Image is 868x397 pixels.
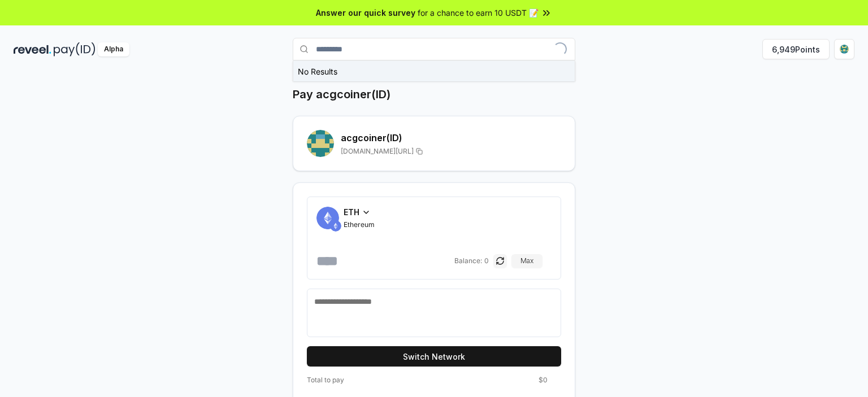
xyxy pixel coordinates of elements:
span: [DOMAIN_NAME][URL] [341,147,414,156]
div: No Results [298,66,337,77]
span: 0 [484,256,489,265]
h2: acgcoiner (ID) [341,131,561,145]
button: 6,949Points [762,39,830,59]
span: $0 [539,376,548,385]
span: Ethereum [344,220,375,229]
div: Alpha [98,42,129,56]
span: ETH [344,206,359,218]
span: Balance: [454,256,482,265]
img: reveel_dark [14,42,51,56]
button: No Results [293,61,575,81]
button: Max [511,254,542,268]
img: pay_id [54,42,96,56]
span: for a chance to earn 10 USDT 📝 [418,7,539,19]
span: Answer our quick survey [316,7,415,19]
button: Switch Network [307,346,561,367]
img: ETH.svg [330,220,341,232]
span: Total to pay [307,376,344,385]
h1: Pay acgcoiner(ID) [293,86,390,102]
